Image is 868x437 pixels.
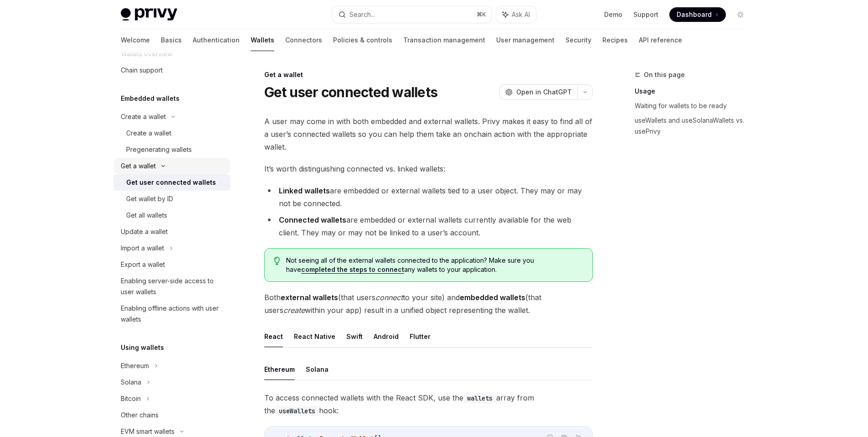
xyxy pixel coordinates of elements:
span: To access connected wallets with the React SDK, use the array from the hook: [264,391,593,417]
button: Ethereum [264,359,295,380]
div: Enabling server-side access to user wallets [121,276,225,297]
a: completed the steps to connect [301,265,404,274]
div: Get a wallet [264,70,593,79]
a: Pregenerating wallets [113,141,230,158]
a: useWallets and useSolanaWallets vs. usePrivy [635,113,755,139]
h5: Embedded wallets [121,93,180,104]
div: Get a wallet [121,161,156,172]
a: Usage [635,84,755,99]
strong: Linked wallets [279,186,330,195]
span: It’s worth distinguishing connected vs. linked wallets: [264,162,593,175]
button: Flutter [410,326,431,347]
span: Dashboard [677,10,712,19]
div: EVM smart wallets [121,426,175,437]
div: Bitcoin [121,393,141,404]
a: Enabling server-side access to user wallets [113,273,230,300]
button: Ask AI [496,6,536,23]
h1: Get user connected wallets [264,84,438,100]
strong: external wallets [281,293,338,302]
button: React [264,326,283,347]
a: Dashboard [669,7,726,22]
a: Get wallet by ID [113,191,230,207]
span: Both (that users to your site) and (that users within your app) result in a unified object repres... [264,291,593,317]
div: Search... [349,9,375,20]
code: wallets [463,393,496,403]
a: Security [565,29,591,51]
svg: Tip [274,257,280,265]
a: Transaction management [403,29,485,51]
button: Toggle dark mode [733,7,748,22]
button: Android [374,326,399,347]
span: ⌘ K [477,11,486,18]
a: Get all wallets [113,207,230,224]
a: Demo [604,10,622,19]
div: Import a wallet [121,243,164,254]
div: Create a wallet [121,111,166,122]
span: A user may come in with both embedded and external wallets. Privy makes it easy to find all of a ... [264,115,593,153]
div: Other chains [121,410,159,421]
button: Search...⌘K [332,6,492,23]
div: Create a wallet [126,128,171,139]
a: Basics [161,29,182,51]
a: Other chains [113,407,230,423]
div: Enabling offline actions with user wallets [121,303,225,325]
button: Swift [346,326,363,347]
button: Open in ChatGPT [499,84,577,100]
a: Export a wallet [113,256,230,273]
span: Not seeing all of the external wallets connected to the application? Make sure you have any walle... [286,256,583,274]
div: Export a wallet [121,259,165,270]
em: connect [375,293,403,302]
a: API reference [639,29,682,51]
div: Chain support [121,65,163,76]
a: Wallets [251,29,274,51]
div: Pregenerating wallets [126,144,192,155]
em: create [283,306,305,315]
span: Open in ChatGPT [516,88,572,97]
a: Create a wallet [113,125,230,141]
button: Solana [306,359,329,380]
li: are embedded or external wallets tied to a user object. They may or may not be connected. [264,184,593,210]
a: Waiting for wallets to be ready [635,99,755,113]
a: Authentication [193,29,240,51]
div: Update a wallet [121,226,168,237]
strong: Connected wallets [279,215,346,224]
a: Connectors [285,29,322,51]
a: User management [496,29,555,51]
strong: embedded wallets [460,293,525,302]
div: Get wallet by ID [126,193,173,204]
img: light logo [121,8,177,21]
code: useWallets [275,406,319,416]
a: Recipes [602,29,628,51]
a: Update a wallet [113,224,230,240]
div: Get user connected wallets [126,177,216,188]
div: Ethereum [121,360,149,371]
span: On this page [644,69,685,80]
a: Get user connected wallets [113,174,230,191]
div: Get all wallets [126,210,167,221]
li: are embedded or external wallets currently available for the web client. They may or may not be l... [264,213,593,239]
span: Ask AI [512,10,530,19]
div: Solana [121,377,141,388]
a: Welcome [121,29,150,51]
a: Chain support [113,62,230,78]
a: Enabling offline actions with user wallets [113,300,230,328]
a: Policies & controls [333,29,392,51]
a: Support [633,10,658,19]
h5: Using wallets [121,342,164,353]
button: React Native [294,326,335,347]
